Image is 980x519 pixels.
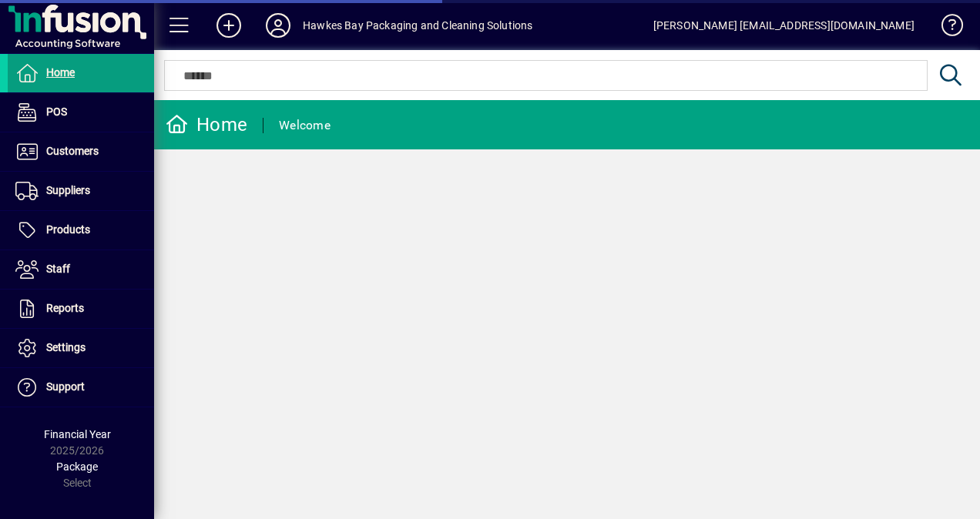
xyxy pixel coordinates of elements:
[8,172,154,210] a: Suppliers
[46,105,67,118] span: POS
[46,223,90,236] span: Products
[166,112,247,137] div: Home
[8,368,154,407] a: Support
[56,460,98,473] span: Package
[303,13,533,38] div: Hawkes Bay Packaging and Cleaning Solutions
[8,93,154,132] a: POS
[8,290,154,328] a: Reports
[46,263,70,275] span: Staff
[46,184,90,196] span: Suppliers
[930,3,961,53] a: Knowledge Base
[8,250,154,289] a: Staff
[253,12,303,39] button: Profile
[44,428,111,440] span: Financial Year
[653,13,915,38] div: [PERSON_NAME] [EMAIL_ADDRESS][DOMAIN_NAME]
[46,341,86,353] span: Settings
[279,113,331,138] div: Welcome
[46,302,84,314] span: Reports
[8,211,154,249] a: Products
[8,329,154,367] a: Settings
[46,380,85,393] span: Support
[46,145,99,157] span: Customers
[204,12,253,39] button: Add
[8,132,154,171] a: Customers
[46,66,75,79] span: Home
